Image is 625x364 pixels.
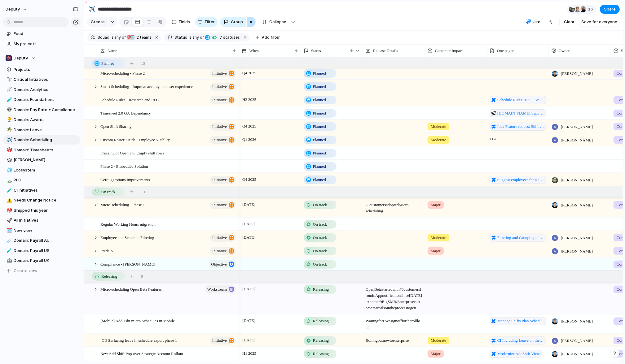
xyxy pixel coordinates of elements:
[14,248,78,254] span: Domain: Payroll US
[212,175,227,184] span: initiative
[313,261,327,267] span: On track
[100,83,193,90] span: Smart Scheduling - Improve accuray and user experience
[6,87,12,93] button: 📈
[490,96,546,104] a: Schedule Rules 2025 - Schedule Rules Engine
[212,233,227,242] span: initiative
[431,202,441,208] span: Major
[3,54,81,63] button: Deputy
[241,201,257,208] span: [DATE]
[210,83,236,91] button: initiative
[561,137,593,143] span: [PERSON_NAME]
[490,233,546,241] a: Filtering and Grouping on the schedule
[14,217,78,223] span: All Initiatives
[6,258,12,264] button: 🤖
[497,337,544,344] span: CI Including Leave on the Schedule Export Week by Area and Team Member
[497,110,544,116] span: [DOMAIN_NAME]/deputy/record/workstream/13303
[100,96,159,103] span: Schedule Rules - Research and RFC
[14,147,78,153] span: Domain: Timesheets
[100,109,151,116] span: Timesheet 2.0 GA Dependancy
[241,336,257,344] span: [DATE]
[3,135,81,145] a: ✈️Domain: Scheduling
[241,96,258,103] span: H2 2025
[100,260,155,267] span: Compliance - [PERSON_NAME]
[363,334,425,344] span: Rolling out now to enterprise
[210,69,236,77] button: initiative
[241,317,257,324] span: [DATE]
[241,285,257,292] span: [DATE]
[561,235,593,241] span: [PERSON_NAME]
[6,137,12,143] button: ✈️
[3,196,81,205] a: ⚠️Needs Change Notice
[3,155,81,165] a: 🎲[PERSON_NAME]
[212,336,227,345] span: initiative
[231,19,243,25] span: Group
[87,4,97,14] button: ✈️
[3,115,81,124] div: 🏆Domain: Awards
[14,177,78,183] span: PLC
[114,35,126,40] span: any of
[561,202,593,208] span: [PERSON_NAME]
[7,146,11,154] div: 🎯
[3,75,81,84] a: 🔭Critical Initiatives
[561,248,593,254] span: [PERSON_NAME]
[7,116,11,123] div: 🏆
[249,48,259,54] span: When
[14,55,28,61] span: Deputy
[141,273,143,279] span: 9
[7,136,11,144] div: ✈️
[3,105,81,115] div: 👽Domain: Pay Rate + Compliance
[497,97,544,103] span: Schedule Rules 2025 - Schedule Rules Engine
[7,237,11,244] div: ☄️
[490,176,546,184] a: Suggest employees for a shift v2
[14,157,78,163] span: [PERSON_NAME]
[189,35,192,40] span: is
[3,166,81,175] a: 🧊Ecosystem
[210,201,236,209] button: initiative
[14,227,78,234] span: New view
[564,19,574,25] span: Clear
[3,226,81,235] div: 🗓️New view
[212,246,227,255] span: initiative
[6,157,12,163] button: 🎲
[3,266,81,275] button: Create view
[212,96,227,104] span: initiative
[313,110,326,116] span: Planned
[435,48,463,54] span: Customer Impact
[487,133,548,142] span: TBC
[533,19,540,25] span: Jira
[258,17,289,27] button: Collapse
[241,176,258,183] span: Q4 2025
[7,207,11,214] div: 🎯
[3,236,81,245] a: ☄️Domain: Payroll AU
[100,149,164,156] span: Freezing of Open and Empty shift rows
[187,34,205,41] button: isany of
[205,19,215,25] span: Filter
[3,256,81,265] a: 🤖Domain: Payroll UK
[241,69,258,77] span: Q4 2025
[313,177,326,183] span: Planned
[561,318,593,324] span: [PERSON_NAME]
[7,187,11,194] div: 🧪
[3,216,81,225] a: 🚀All Initiatives
[100,162,148,170] span: Phase 2 - Embedded Solution
[14,67,78,73] span: Projects
[212,82,227,91] span: initiative
[7,197,11,204] div: ⚠️
[3,95,81,104] div: 🧪Domain: Foundations
[100,201,145,208] span: Micro-scheduling - Phase 1
[207,285,227,293] span: workstream
[3,186,81,195] a: 🧪CI Initiatives
[262,35,280,40] span: Add filter
[3,246,81,255] div: 🧪Domain: Payroll US
[241,350,258,357] span: H1 2025
[497,234,544,240] span: Filtering and Grouping on the schedule
[3,206,81,215] a: 🎯Shipped this year
[179,19,190,25] span: Fields
[14,107,78,113] span: Domain: Pay Rate + Compliance
[100,247,113,254] span: Predelo
[14,31,78,37] span: Feed
[313,70,326,76] span: Planned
